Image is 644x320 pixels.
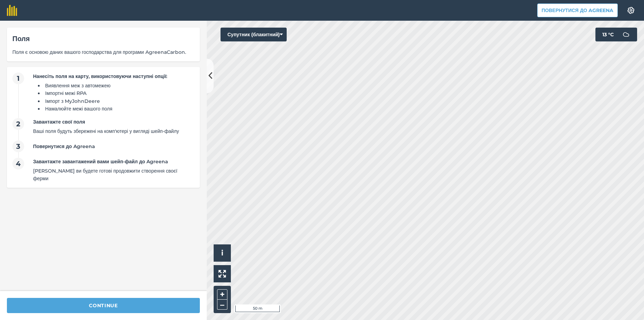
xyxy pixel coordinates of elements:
[12,118,24,130] span: 2
[12,72,24,84] span: 1
[43,97,191,105] li: Імпорт з MyJohnDeere
[12,140,24,152] span: 3
[537,3,618,17] button: Повернутися до Agreena
[12,33,194,44] div: Поля
[12,158,24,169] span: 4
[43,105,191,113] li: Намалюйте межі вашого поля
[43,82,191,89] li: Виявлення меж з автомежею
[619,28,633,41] img: svg+xml;base64,PD94bWwgdmVyc2lvbj0iMS4wIiBlbmNvZGluZz0idXRmLTgiPz4KPCEtLSBHZW5lcmF0b3I6IEFkb2JlIE...
[12,48,194,56] span: Поля є основою даних вашого господарства для програми AgreenaCarbon.
[33,158,191,165] div: Завантажте завантажений вами шейп-файл до Agreena
[33,127,191,135] div: Ваші поля будуть збережені на комп'ютері у вигляді шейп-файлу
[33,118,191,126] div: Завантажте свої поля
[214,244,231,262] button: i
[627,7,635,14] img: A cog icon
[33,72,191,80] div: Нанесіть поля на карту, використовуючи наступні опції:
[217,289,227,300] button: +
[221,249,223,257] span: i
[7,5,17,16] img: fieldmargin Логотип
[7,298,200,313] button: continue
[217,300,227,310] button: –
[33,167,191,183] div: [PERSON_NAME] ви будете готові продовжити створення своєї ферми
[595,28,637,41] button: 13 °C
[33,143,191,150] div: Повернутися до Agreena
[602,28,614,41] span: 13 ° C
[43,89,191,97] li: Імпортні межі RPA
[221,28,287,41] button: Супутник (блакитний)
[218,270,226,278] img: Four arrows, one pointing top left, one top right, one bottom right and the last bottom left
